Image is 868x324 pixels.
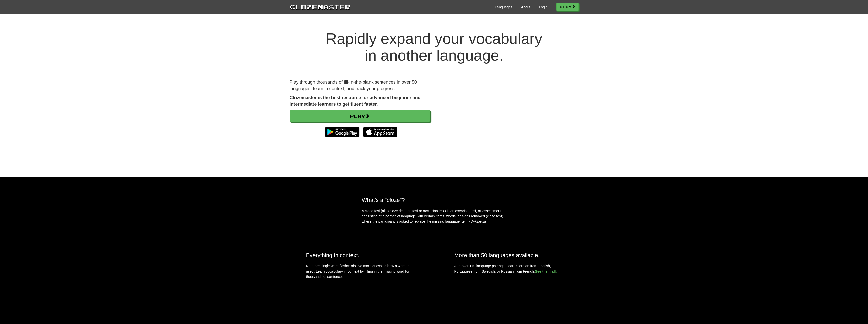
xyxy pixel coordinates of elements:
[362,208,506,224] p: A cloze test (also cloze deletion test or occlusion test) is an exercise, test, or assessment con...
[539,5,547,10] a: Login
[454,252,562,258] h2: More than 50 languages available.
[454,263,562,274] p: And over 170 language pairings. Learn German from English, Portuguese from Swedish, or Russian fr...
[363,127,397,137] img: Download_on_the_App_Store_Badge_US-UK_135x40-25178aeef6eb6b83b96f5f2d004eda3bffbb37122de64afbaef7...
[290,110,430,122] a: Play
[322,124,362,140] img: Get it on Google Play
[306,263,414,282] p: No more single word flashcards. No more guessing how a word is used. Learn vocabulary in context ...
[495,5,512,10] a: Languages
[290,79,430,92] p: Play through thousands of fill-in-the-blank sentences in over 50 languages, learn in context, and...
[535,269,557,273] a: See them all.
[290,2,350,11] a: Clozemaster
[469,219,486,223] em: - Wikipedia
[290,95,421,107] strong: Clozemaster is the best resource for advanced beginner and intermediate learners to get fluent fa...
[306,252,414,258] h2: Everything in context.
[521,5,530,10] a: About
[362,197,506,203] h2: What's a "cloze"?
[556,3,579,11] a: Play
